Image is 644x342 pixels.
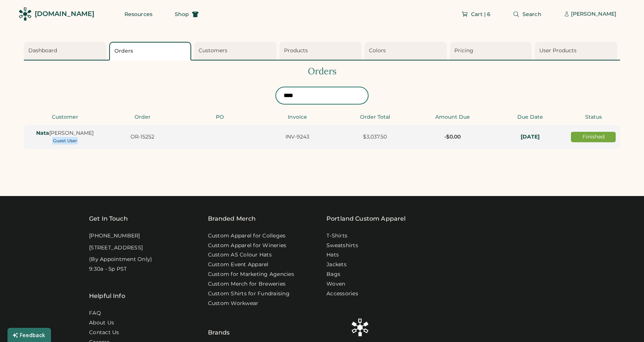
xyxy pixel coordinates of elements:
a: Contact Us [89,329,119,336]
button: Shop [166,7,208,22]
a: Woven [326,280,345,288]
a: Sweatshirts [326,242,358,249]
a: T-Shirts [326,232,347,240]
div: Helpful Info [89,292,125,301]
a: Hats [326,251,339,259]
div: In-Hands: Sun, Jul 27, 2025 [493,133,566,141]
div: [STREET_ADDRESS] [89,244,143,252]
a: Custom Event Apparel [208,261,269,268]
div: Finished [571,132,616,142]
div: Customer [28,114,101,121]
a: Custom Shirts for Fundraising [208,290,290,298]
img: Rendered Logo - Screens [351,318,369,336]
div: Orders [24,65,620,78]
div: -$0.00 [416,133,489,141]
span: Shop [175,12,189,17]
div: Get In Touch [89,214,128,223]
div: Colors [369,47,445,55]
div: User Products [539,47,615,55]
button: Cart | 6 [452,7,499,22]
a: Custom for Marketing Agencies [208,271,294,278]
a: Custom Workwear [208,300,259,307]
div: Products [284,47,360,55]
div: Orders [114,47,189,55]
div: Due Date [493,114,566,121]
div: Order Total [338,114,411,121]
div: Invoice [261,114,334,121]
div: Customers [199,47,274,55]
a: Custom AS Colour Hats [208,251,272,259]
div: 9:30a - 5p PST [89,265,127,273]
div: Dashboard [28,47,104,55]
div: INV-9243 [261,133,334,141]
span: Cart | 6 [471,12,490,17]
a: FAQ [89,310,101,317]
span: Search [523,12,542,17]
a: Custom Apparel for Colleges [208,232,286,240]
div: $3,037.50 [338,133,411,141]
button: Resources [116,7,161,22]
div: (By Appointment Only) [89,256,152,263]
div: Pricing [454,47,530,55]
div: OR-15252 [106,133,179,141]
div: PO [183,114,256,121]
div: [PERSON_NAME] [571,10,616,18]
strong: Nata [36,130,49,136]
img: Rendered Logo - Screens [19,7,32,21]
div: Amount Due [416,114,489,121]
a: Accessories [326,290,358,298]
a: Jackets [326,261,347,268]
div: Guest User [53,138,77,144]
a: Portland Custom Apparel [326,214,405,223]
div: Status [571,114,616,121]
a: Custom Apparel for Wineries [208,242,287,249]
a: About Us [89,319,114,327]
div: [DOMAIN_NAME] [35,9,94,19]
div: Order [106,114,179,121]
div: [PHONE_NUMBER] [89,232,140,240]
a: Bags [326,271,340,278]
button: Search [504,7,550,22]
div: [PERSON_NAME] [28,130,101,137]
a: Custom Merch for Breweries [208,280,286,288]
div: Brands [208,310,230,337]
div: Branded Merch [208,214,256,223]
